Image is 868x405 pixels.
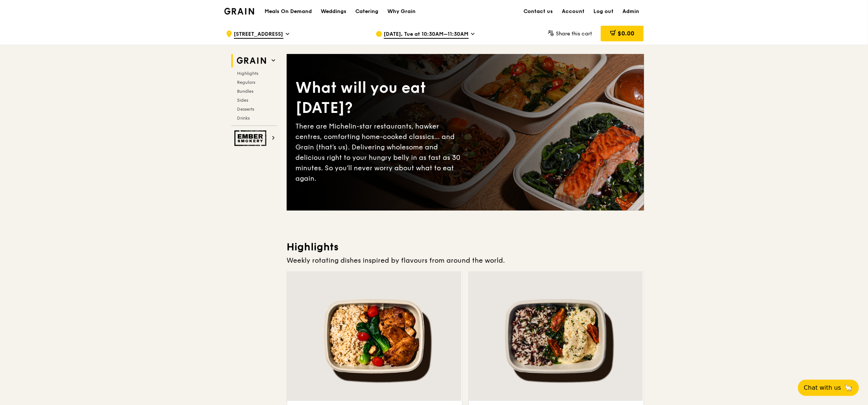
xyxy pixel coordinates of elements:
img: Grain web logo [234,54,269,67]
h3: Highlights [287,240,644,254]
div: There are Michelin-star restaurants, hawker centres, comforting home-cooked classics… and Grain (... [296,121,465,184]
a: Why Grain [383,0,420,23]
span: [STREET_ADDRESS] [234,31,284,39]
span: Sides [237,98,249,103]
span: $0.00 [618,30,634,37]
div: What will you eat [DATE]? [296,78,465,118]
div: Why Grain [387,0,416,23]
span: 🦙 [844,383,853,392]
a: Contact us [519,0,558,23]
span: Chat with us [804,383,841,392]
span: Share this cart [556,31,592,37]
span: Drinks [237,116,250,121]
img: Grain [224,8,254,15]
a: Log out [589,0,618,23]
div: Weekly rotating dishes inspired by flavours from around the world. [287,255,644,266]
a: Admin [618,0,644,23]
a: Weddings [316,0,351,23]
div: Catering [355,0,378,23]
span: Desserts [237,107,254,112]
span: Regulars [237,80,256,85]
img: Ember Smokery web logo [234,130,269,146]
a: Catering [351,0,383,23]
div: Weddings [321,0,346,23]
span: Bundles [237,89,254,94]
button: Chat with us🦙 [798,380,859,396]
span: Highlights [237,71,259,76]
a: Account [558,0,589,23]
span: [DATE], Tue at 10:30AM–11:30AM [384,31,469,39]
h1: Meals On Demand [265,8,312,15]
